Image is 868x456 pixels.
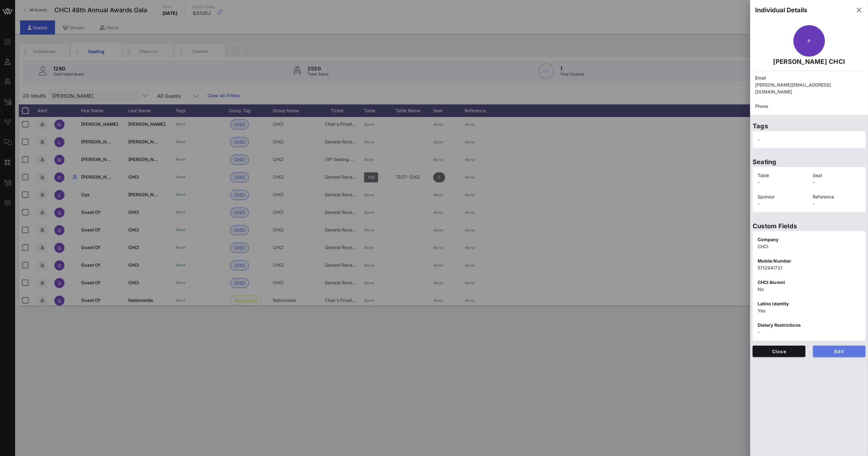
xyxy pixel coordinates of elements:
[758,264,860,271] p: 5712941721
[755,57,863,67] p: [PERSON_NAME] CHCI
[758,349,800,354] span: Close
[758,193,805,200] p: Sponsor
[753,121,865,131] p: Tags
[758,300,860,307] p: Latino Identity
[758,286,860,293] p: No
[753,346,805,357] button: Close
[758,329,860,336] p: -
[813,200,861,207] p: -
[808,38,810,44] span: P
[818,349,861,354] span: Edit
[758,307,860,314] p: Yes
[813,172,861,179] p: Seat
[758,200,805,207] p: -
[753,221,865,231] p: Custom Fields
[755,5,807,15] div: Individual Details
[755,75,863,81] p: Email
[758,236,860,243] p: Company
[813,179,861,186] p: -
[758,258,860,264] p: Mobile Number
[758,172,805,179] p: Table
[755,103,863,110] p: Phone
[758,279,860,286] p: CHCI Alumni
[758,137,760,142] span: -
[758,322,860,329] p: Dietary Restrictions
[813,193,861,200] p: Reference
[758,179,805,186] p: -
[753,157,865,167] p: Seating
[813,346,866,357] button: Edit
[755,81,863,95] p: [PERSON_NAME][EMAIL_ADDRESS][DOMAIN_NAME]
[758,243,860,250] p: CHCI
